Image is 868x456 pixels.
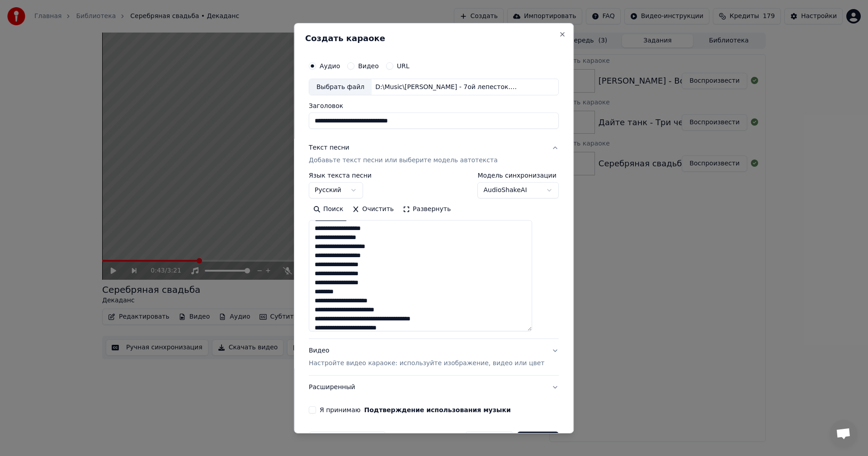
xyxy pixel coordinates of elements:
div: Выбрать файл [309,79,372,95]
label: URL [397,62,410,69]
label: Аудио [320,62,340,69]
button: Я принимаю [364,407,511,413]
label: Язык текста песни [309,172,372,179]
label: Модель синхронизации [478,172,559,179]
button: Расширенный [309,376,559,399]
p: Добавьте текст песни или выберите модель автотекста [309,156,498,165]
label: Я принимаю [320,407,511,413]
p: Настройте видео караоке: используйте изображение, видео или цвет [309,359,544,368]
div: Текст песниДобавьте текст песни или выберите модель автотекста [309,172,559,338]
div: Текст песни [309,143,349,152]
label: Заголовок [309,103,559,109]
button: ВидеоНастройте видео караоке: используйте изображение, видео или цвет [309,339,559,375]
button: Развернуть [398,202,455,216]
h2: Создать караоке [305,34,562,42]
div: Видео [309,346,544,368]
button: Поиск [309,202,348,216]
button: Текст песниДобавьте текст песни или выберите модель автотекста [309,136,559,172]
button: Отменить [465,432,514,448]
button: Создать [517,432,559,448]
label: Видео [358,62,379,69]
button: Очистить [348,202,399,216]
div: D:\Music\[PERSON_NAME] - 7ой лепесток.mp3 [372,82,525,91]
